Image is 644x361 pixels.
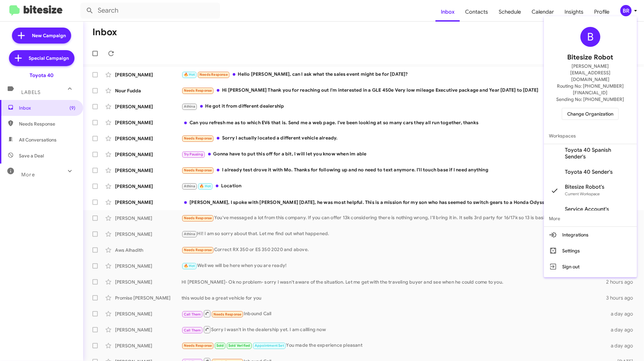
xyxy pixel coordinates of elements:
button: Sign out [544,259,637,275]
span: Routing No: [PHONE_NUMBER][FINANCIAL_ID] [552,83,629,96]
span: Sending No: [PHONE_NUMBER] [557,96,624,103]
span: [PERSON_NAME][EMAIL_ADDRESS][DOMAIN_NAME] [552,63,629,83]
span: Bitesize Robot's [565,184,605,190]
span: Toyota 40 Spanish Sender's [565,147,632,160]
span: Current Workspace [565,191,600,196]
span: Bitesize Robot [568,52,613,63]
button: Settings [544,243,637,259]
span: More [544,211,637,226]
span: Change Organization [567,108,613,120]
div: B [580,27,600,47]
span: Workspaces [544,128,637,144]
span: Service Account's [565,206,609,213]
button: Change Organization [562,108,619,120]
button: Integrations [544,227,637,243]
span: Toyota 40 Sender's [565,169,613,175]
